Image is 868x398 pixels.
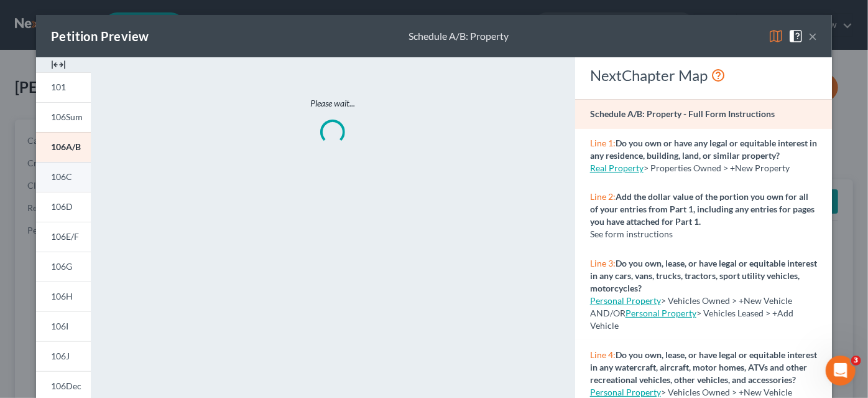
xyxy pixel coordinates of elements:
a: Personal Property [590,387,661,397]
strong: Do you own or have any legal or equitable interest in any residence, building, land, or similar p... [590,138,817,161]
strong: Schedule A/B: Property - Full Form Instructions [590,108,775,119]
a: 106H [36,282,91,311]
img: help-close-5ba153eb36485ed6c1ea00a893f15db1cb9b99d6cae46e1a8edb6c62d00a1a76.svg [788,29,803,44]
span: 106Dec [51,381,81,391]
span: 106J [51,351,70,361]
iframe: Intercom live chat [826,356,856,386]
a: 106J [36,341,91,371]
p: Please wait... [143,97,522,110]
span: Line 4: [590,349,616,360]
div: Schedule A/B: Property [409,29,509,44]
span: 106G [51,261,72,272]
span: 106H [51,291,73,301]
span: 3 [851,356,861,366]
span: 106I [51,321,68,331]
span: 106D [51,201,73,212]
span: > Vehicles Owned > +New Vehicle AND/OR [590,295,792,318]
span: 106Sum [51,111,83,122]
strong: Do you own, lease, or have legal or equitable interest in any watercraft, aircraft, motor homes, ... [590,349,817,385]
span: See form instructions [590,229,673,239]
a: 106A/B [36,132,91,162]
span: Line 3: [590,258,616,268]
div: Petition Preview [51,27,149,45]
span: > Vehicles Leased > +Add Vehicle [590,308,793,331]
img: map-eea8200ae884c6f1103ae1953ef3d486a96c86aabb227e865a55264e3737af1f.svg [769,29,783,44]
button: × [808,29,817,44]
a: Personal Property [626,308,696,318]
span: Line 2: [590,191,616,202]
a: 106E/F [36,222,91,252]
a: 106I [36,311,91,341]
a: 106G [36,252,91,282]
div: NextChapter Map [590,65,817,85]
a: Personal Property [590,295,661,306]
a: 106D [36,192,91,222]
span: Line 1: [590,138,616,148]
a: 106Sum [36,102,91,132]
span: 101 [51,82,66,92]
strong: Add the dollar value of the portion you own for all of your entries from Part 1, including any en... [590,191,815,227]
strong: Do you own, lease, or have legal or equitable interest in any cars, vans, trucks, tractors, sport... [590,258,817,293]
span: 106A/B [51,141,81,152]
a: 101 [36,72,91,102]
a: 106C [36,162,91,192]
span: 106C [51,171,72,182]
span: > Properties Owned > +New Property [644,163,790,173]
span: 106E/F [51,231,79,242]
img: expand-e0f6d898513216a626fdd78e52531dac95497ffd26381d4c15ee2fc46db09dca.svg [51,57,66,72]
a: Real Property [590,163,644,173]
